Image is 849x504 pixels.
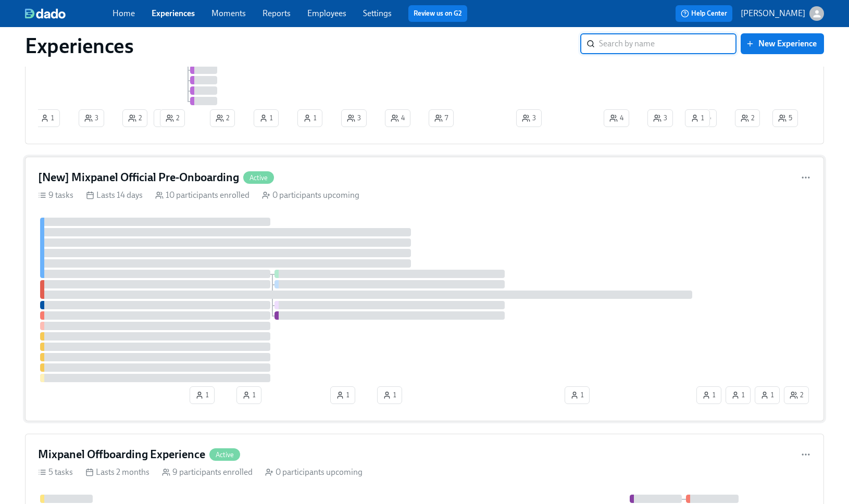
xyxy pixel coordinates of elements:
[262,190,359,201] div: 0 participants upcoming
[38,467,73,478] div: 5 tasks
[377,386,402,404] button: 1
[152,8,195,18] a: Experiences
[363,8,392,18] a: Settings
[35,109,60,127] button: 1
[265,467,363,478] div: 0 participants upcoming
[254,109,279,127] button: 1
[341,109,367,127] button: 3
[741,8,805,19] p: [PERSON_NAME]
[211,8,246,18] a: Moments
[383,390,396,400] span: 1
[604,109,629,127] button: 4
[25,157,824,421] a: [New] Mixpanel Official Pre-OnboardingActive9 tasks Lasts 14 days 10 participants enrolled 0 part...
[160,109,185,127] button: 2
[38,190,73,201] div: 9 tasks
[565,386,590,404] button: 1
[653,113,667,123] span: 3
[336,390,349,400] span: 1
[385,109,410,127] button: 4
[702,390,716,400] span: 1
[85,467,149,478] div: Lasts 2 months
[647,109,673,127] button: 3
[263,8,291,18] a: Reports
[128,113,142,123] span: 2
[735,109,760,127] button: 2
[784,386,809,404] button: 2
[190,386,215,404] button: 1
[122,109,147,127] button: 2
[408,5,467,22] button: Review us on G2
[259,113,273,123] span: 1
[414,8,462,19] a: Review us on G2
[84,113,98,123] span: 3
[155,190,249,201] div: 10 participants enrolled
[391,113,405,123] span: 4
[210,109,235,127] button: 2
[741,113,754,123] span: 2
[113,8,135,18] a: Home
[86,190,143,201] div: Lasts 14 days
[209,451,240,459] span: Active
[41,113,54,123] span: 1
[25,33,134,58] h1: Experiences
[691,113,704,123] span: 1
[236,386,261,404] button: 1
[755,386,780,404] button: 1
[741,6,824,21] button: [PERSON_NAME]
[159,113,173,123] span: 1
[681,8,727,19] span: Help Center
[772,109,798,127] button: 5
[570,390,584,400] span: 1
[303,113,317,123] span: 1
[760,390,774,400] span: 1
[38,170,239,185] h4: [New] Mixpanel Official Pre-Onboarding
[599,33,736,54] input: Search by name
[79,109,104,127] button: 3
[166,113,179,123] span: 2
[741,33,824,54] button: New Experience
[307,8,346,18] a: Employees
[154,109,179,127] button: 1
[347,113,361,123] span: 3
[25,8,66,19] img: dado
[330,386,355,404] button: 1
[522,113,536,123] span: 3
[778,113,792,123] span: 5
[25,8,113,19] a: dado
[195,390,209,400] span: 1
[297,109,322,127] button: 1
[790,390,803,400] span: 2
[609,113,623,123] span: 4
[748,39,817,49] span: New Experience
[676,5,732,22] button: Help Center
[216,113,229,123] span: 2
[242,390,256,400] span: 1
[243,174,274,182] span: Active
[38,447,205,462] h4: Mixpanel Offboarding Experience
[162,467,253,478] div: 9 participants enrolled
[685,109,710,127] button: 1
[731,390,745,400] span: 1
[434,113,448,123] span: 7
[429,109,454,127] button: 7
[726,386,751,404] button: 1
[516,109,542,127] button: 3
[696,386,721,404] button: 1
